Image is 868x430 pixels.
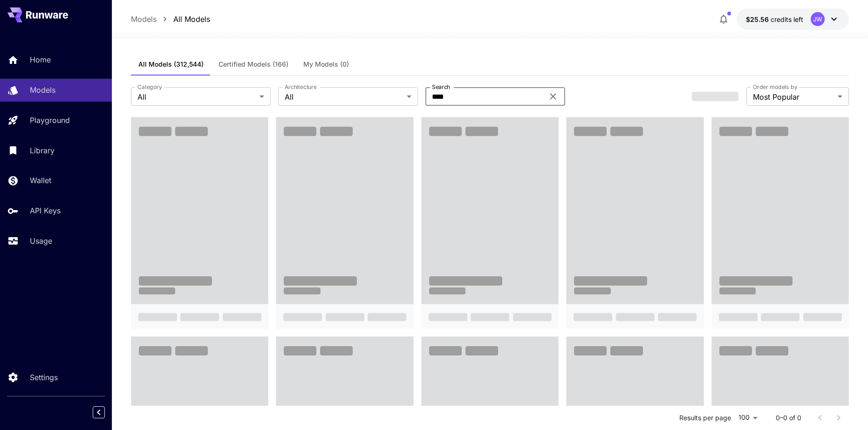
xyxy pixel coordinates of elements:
[30,145,55,156] p: Library
[30,235,52,246] p: Usage
[100,404,112,421] div: Collapse sidebar
[746,15,771,23] span: $25.56
[776,413,801,423] p: 0–0 of 0
[30,205,61,216] p: API Keys
[679,413,731,423] p: Results per page
[131,14,210,25] nav: breadcrumb
[131,14,157,25] a: Models
[173,14,210,25] a: All Models
[771,15,803,23] span: credits left
[735,411,761,424] div: 100
[285,83,316,91] label: Architecture
[30,175,51,186] p: Wallet
[303,60,349,68] span: My Models (0)
[811,12,825,26] div: JW
[737,8,849,30] button: $25.55831JW
[30,84,55,96] p: Models
[753,83,797,91] label: Order models by
[93,406,105,418] button: Collapse sidebar
[746,14,803,24] div: $25.55831
[138,60,204,68] span: All Models (312,544)
[285,91,403,102] span: All
[137,91,256,102] span: All
[30,54,51,65] p: Home
[30,115,70,126] p: Playground
[432,83,450,91] label: Search
[30,372,58,383] p: Settings
[137,83,162,91] label: Category
[753,91,834,102] span: Most Popular
[219,60,288,68] span: Certified Models (166)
